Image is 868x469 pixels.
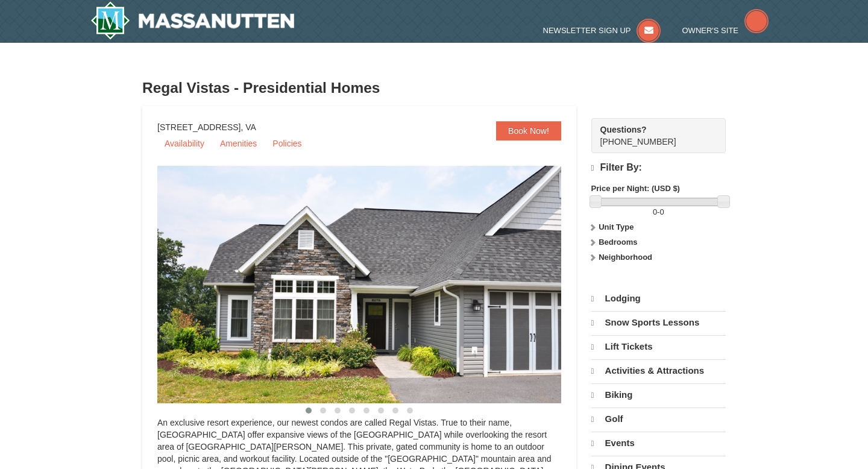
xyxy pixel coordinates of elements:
a: Golf [591,408,726,430]
strong: Questions? [600,125,647,134]
strong: Neighborhood [599,253,652,262]
a: Amenities [213,134,264,153]
strong: Price per Night: (USD $) [591,184,680,193]
a: Owner's Site [682,26,769,35]
a: Events [591,432,726,455]
a: Lift Tickets [591,335,726,358]
a: Activities & Attractions [591,359,726,382]
a: Book Now! [496,121,561,140]
a: Availability [157,134,212,153]
strong: Bedrooms [599,238,637,247]
img: 19218991-1-902409a9.jpg [157,166,591,403]
a: Newsletter Sign Up [543,26,661,35]
a: Biking [591,383,726,406]
span: 0 [653,207,657,216]
span: 0 [659,207,664,216]
label: - [591,206,726,218]
h3: Regal Vistas - Presidential Homes [142,76,726,100]
a: Massanutten Resort [90,1,294,40]
span: Owner's Site [682,26,739,35]
a: Lodging [591,288,726,310]
span: [PHONE_NUMBER] [600,124,704,146]
span: Newsletter Sign Up [543,26,631,35]
h4: Filter By: [591,162,726,174]
img: Massanutten Resort Logo [90,1,294,40]
a: Policies [265,134,309,153]
strong: Unit Type [599,222,634,231]
a: Snow Sports Lessons [591,311,726,334]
